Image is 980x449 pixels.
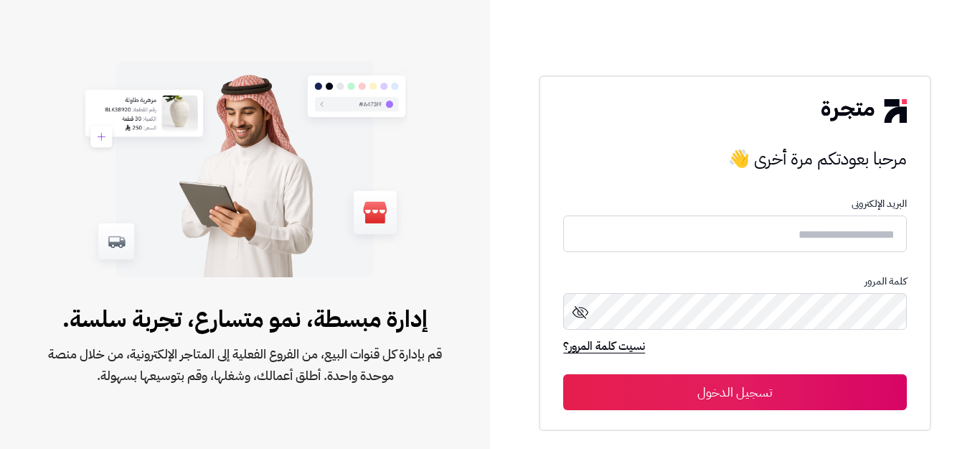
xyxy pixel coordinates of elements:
img: logo-2.png [821,99,906,122]
span: قم بإدارة كل قنوات البيع، من الفروع الفعلية إلى المتاجر الإلكترونية، من خلال منصة موحدة واحدة. أط... [46,343,444,386]
span: إدارة مبسطة، نمو متسارع، تجربة سلسة. [46,302,444,336]
a: نسيت كلمة المرور؟ [563,338,645,358]
button: تسجيل الدخول [563,374,906,410]
p: البريد الإلكترونى [563,198,906,210]
h3: مرحبا بعودتكم مرة أخرى 👋 [563,144,906,173]
p: كلمة المرور [563,276,906,287]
